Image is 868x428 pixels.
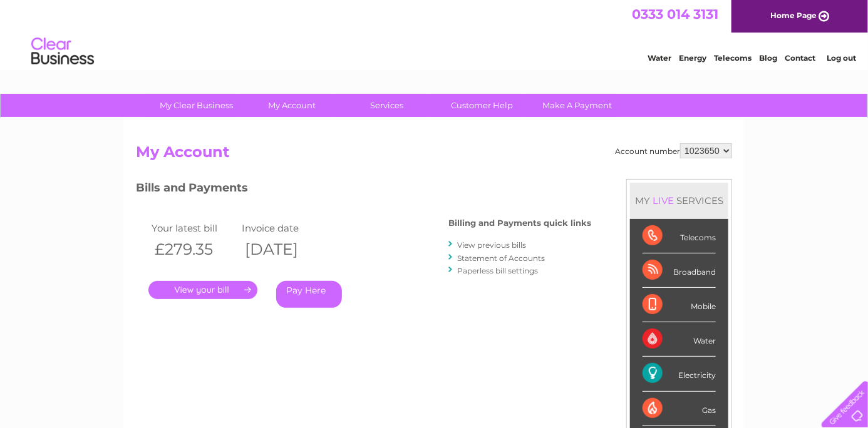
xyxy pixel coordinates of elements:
a: Water [648,53,671,63]
img: logo.png [31,33,95,71]
div: Telecoms [643,219,716,253]
a: Telecoms [714,53,752,63]
a: My Clear Business [145,94,249,117]
h2: My Account [136,143,732,167]
a: Services [336,94,439,117]
div: Mobile [643,288,716,322]
div: Broadband [643,253,716,288]
div: Gas [643,392,716,426]
a: Make A Payment [526,94,629,117]
a: Pay Here [276,281,342,308]
h4: Billing and Payments quick links [448,218,591,228]
th: [DATE] [239,237,329,262]
div: LIVE [650,195,676,206]
div: Electricity [643,357,716,391]
a: . [148,281,257,299]
div: Account number [615,143,732,158]
a: View previous bills [457,240,526,250]
td: Invoice date [239,220,329,237]
a: Blog [759,53,777,63]
a: Log out [827,53,856,63]
a: Energy [679,53,706,63]
div: MY SERVICES [630,183,728,218]
div: Clear Business is a trading name of Verastar Limited (registered in [GEOGRAPHIC_DATA] No. 3667643... [139,7,731,61]
a: Statement of Accounts [457,253,545,263]
div: Water [643,322,716,357]
a: Contact [785,53,815,63]
a: Paperless bill settings [457,266,538,275]
a: 0333 014 3131 [632,6,718,22]
th: £279.35 [148,237,239,262]
h3: Bills and Payments [136,179,591,201]
a: My Account [240,94,344,117]
a: Customer Help [431,94,534,117]
td: Your latest bill [148,220,239,237]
